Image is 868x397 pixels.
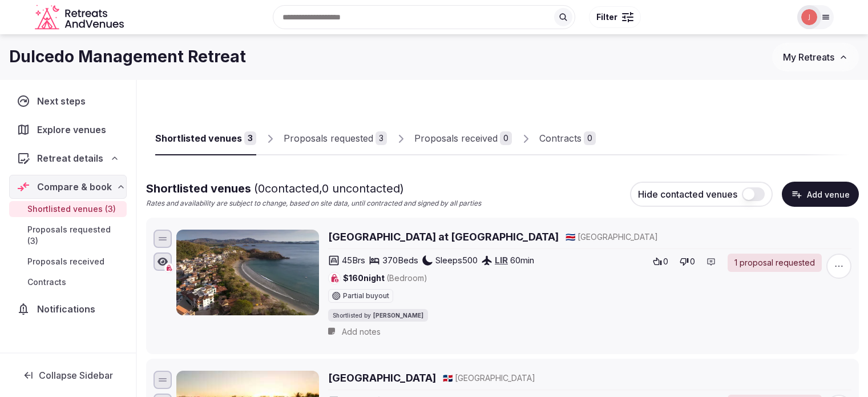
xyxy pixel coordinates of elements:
svg: Retreats and Venues company logo [35,5,126,30]
a: Shortlisted venues (3) [9,201,127,217]
a: Next steps [9,89,127,113]
span: My Retreats [783,51,834,63]
span: Compare & book [37,180,112,194]
span: $160 night [343,272,427,284]
button: My Retreats [772,43,859,71]
button: 0 [649,254,672,270]
span: [GEOGRAPHIC_DATA] [578,231,658,243]
button: 🇨🇷 [566,231,575,243]
span: Sleeps 500 [435,254,478,266]
a: [GEOGRAPHIC_DATA] at [GEOGRAPHIC_DATA] [328,230,559,244]
button: Add venue [782,182,859,207]
h1: Dulcedo Management Retreat [9,46,246,68]
span: 0 [663,256,668,267]
span: [GEOGRAPHIC_DATA] [455,372,535,384]
span: Contracts [27,276,66,288]
a: LIR [495,255,508,266]
a: Contracts0 [539,122,596,155]
span: 370 Beds [382,254,418,266]
button: 🇩🇴 [443,372,453,384]
span: 🇨🇷 [566,232,575,242]
span: Filter [596,11,617,23]
a: 1 proposal requested [728,254,822,272]
div: 3 [244,131,256,145]
span: (Bedroom) [386,273,427,283]
a: [GEOGRAPHIC_DATA] [328,371,436,385]
span: Partial buyout [343,292,389,299]
span: ( 0 contacted, 0 uncontacted) [254,182,404,195]
span: Retreat details [37,151,103,165]
button: Collapse Sidebar [9,363,127,388]
a: Proposals requested3 [284,122,387,155]
a: Explore venues [9,118,127,142]
div: Contracts [539,131,582,145]
span: Explore venues [37,123,111,137]
span: 0 [690,256,695,267]
a: Contracts [9,274,127,290]
a: Proposals requested (3) [9,222,127,249]
div: Proposals requested [284,131,373,145]
span: Collapse Sidebar [39,370,113,381]
span: Hide contacted venues [638,189,737,200]
span: Add notes [342,326,381,338]
a: Visit the homepage [35,5,126,30]
span: Proposals received [27,256,104,267]
a: Shortlisted venues3 [155,122,256,155]
img: Santarena Hotel at Las Catalinas [176,230,319,315]
div: 0 [584,131,596,145]
span: 45 Brs [342,254,365,266]
div: Shortlisted by [328,309,428,322]
p: Rates and availability are subject to change, based on site data, until contracted and signed by ... [146,199,481,208]
span: Notifications [37,302,100,316]
div: Proposals received [414,131,498,145]
span: Next steps [37,94,90,108]
a: Notifications [9,297,127,321]
a: Proposals received [9,254,127,270]
span: 🇩🇴 [443,373,453,383]
div: 0 [500,131,512,145]
img: Joanna Asiukiewicz [801,9,817,25]
span: 60 min [510,254,534,266]
div: 3 [376,131,387,145]
button: 0 [676,254,699,270]
button: Filter [589,6,641,28]
span: Shortlisted venues [146,182,404,195]
div: Shortlisted venues [155,131,242,145]
span: Proposals requested (3) [27,224,122,247]
span: Shortlisted venues (3) [27,203,116,215]
span: [PERSON_NAME] [373,311,423,319]
a: Proposals received0 [414,122,512,155]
